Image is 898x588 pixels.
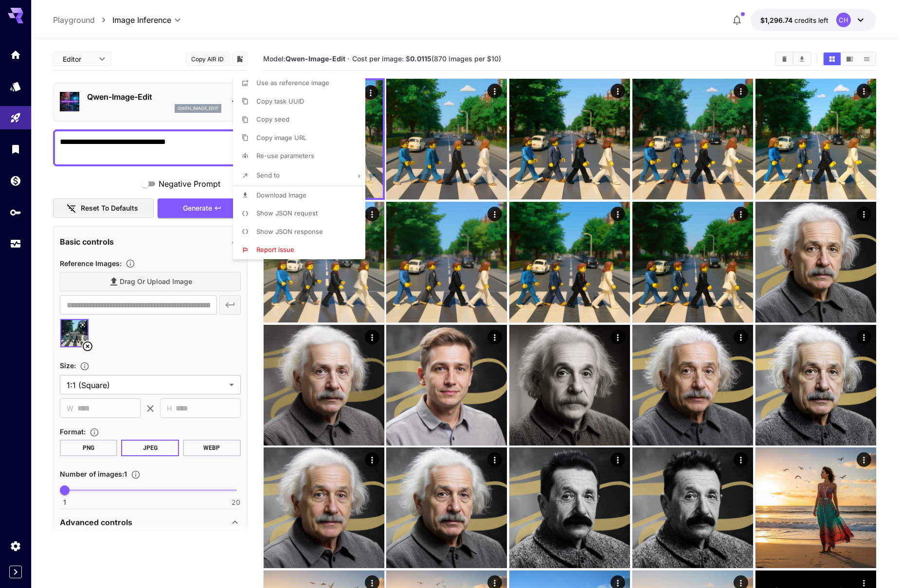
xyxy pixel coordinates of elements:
span: Use as reference image [256,79,329,87]
span: Re-use parameters [256,152,314,160]
span: Send to [256,171,280,179]
span: Download Image [256,191,306,199]
span: Copy seed [256,115,289,123]
span: Copy task UUID [256,97,304,105]
span: Copy image URL [256,134,306,142]
span: Show JSON response [256,228,323,235]
span: Show JSON request [256,209,318,217]
span: Report issue [256,246,294,253]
